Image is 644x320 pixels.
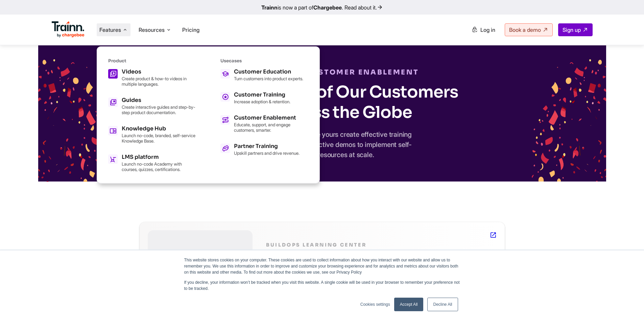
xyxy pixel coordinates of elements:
[108,69,196,87] a: Videos Create product & how-to videos in multiple languages.
[234,115,308,121] h5: Customer Enablement
[220,115,308,133] a: Customer Enablement Educate, support, and engage customers, smarter.
[532,59,606,182] img: customers-hero.1936c0b.webp
[99,26,121,34] span: Features
[184,279,460,292] p: If you decline, your information won’t be tracked when you visit this website. A single cookie wi...
[122,98,196,103] h5: Guides
[38,59,113,182] img: customers-hero.1936c0b.webp
[122,126,196,131] h5: Knowledge Hub
[234,122,308,133] p: Educate, support, and engage customers, smarter.
[220,69,308,81] a: Customer Education Turn customers into product experts.
[182,26,199,33] a: Pricing
[505,23,553,36] a: Book a demo
[509,26,541,33] span: Book a demo
[234,144,300,149] h5: Partner Training
[234,150,300,156] p: Upskill partners and drive revenue.
[558,23,593,36] a: Sign up
[184,257,460,275] p: This website stores cookies on your computer. These cookies are used to collect information about...
[220,58,308,64] h6: Usecases
[122,104,196,115] p: Create interactive guides and step-by-step product documentation.
[122,76,196,87] p: Create product & how-to videos in multiple languages.
[122,154,196,160] h5: LMS platform
[234,99,290,104] p: Increase adoption & retention.
[139,26,165,34] span: Resources
[234,69,303,74] h5: Customer Education
[108,58,196,64] h6: Product
[394,298,424,311] a: Accept All
[261,4,278,11] b: Trainn
[427,298,458,311] a: Decline All
[38,67,606,78] h4: TRUE STORIES OF CUSTOMER ENABLEMENT
[108,154,196,172] a: LMS platform Launch no-code Academy with courses, quizzes, certifications.
[313,4,342,11] b: Chargebee
[234,92,290,98] h5: Customer Training
[563,26,581,33] span: Sign up
[108,98,196,115] a: Guides Create interactive guides and step-by-step product documentation.
[108,126,196,144] a: Knowledge Hub Launch no-code, branded, self-service Knowledge Base.
[220,92,308,104] a: Customer Training Increase adoption & retention.
[122,133,196,144] p: Launch no-code, branded, self-service Knowledge Base.
[480,26,495,33] span: Log in
[360,301,390,307] a: Cookies settings
[468,24,499,36] a: Log in
[184,82,461,123] h1: Success Stories of Our Customers from Across the Globe
[224,129,420,160] p: Discover how businesses like yours create effective training assets like videos, and interactive ...
[234,76,303,81] p: Turn customers into product experts.
[266,240,497,250] h6: buildops learning center
[122,69,196,74] h5: Videos
[52,21,85,38] img: Trainn Logo
[220,144,308,156] a: Partner Training Upskill partners and drive revenue.
[122,161,196,172] p: Launch no-code Academy with courses, quizzes, certifications.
